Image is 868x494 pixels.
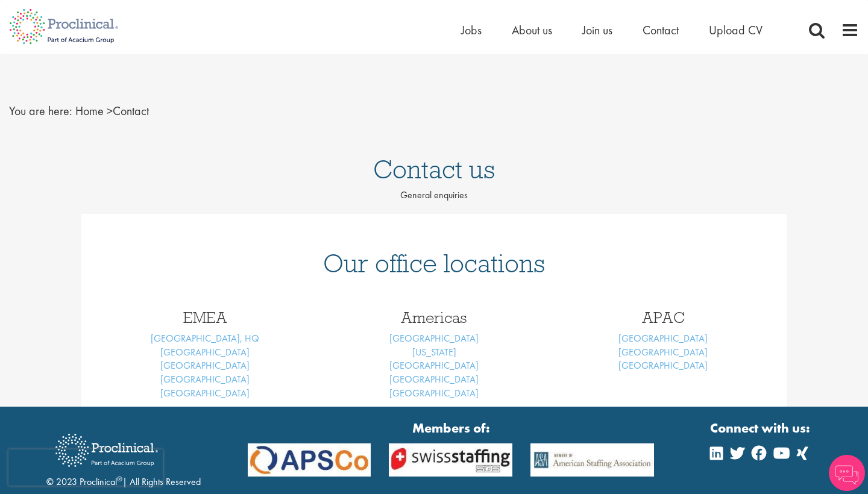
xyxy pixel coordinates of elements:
iframe: reCAPTCHA [8,449,163,486]
a: breadcrumb link to Home [75,103,104,119]
a: [US_STATE] [412,346,456,358]
img: APSCo [239,443,380,476]
a: About us [512,22,552,38]
strong: Connect with us: [710,419,813,437]
a: [GEOGRAPHIC_DATA] [160,387,250,399]
img: APSCo [380,443,521,476]
a: [GEOGRAPHIC_DATA] [389,387,479,399]
h3: APAC [558,310,769,325]
span: You are here: [9,103,72,119]
a: [GEOGRAPHIC_DATA] [618,332,708,345]
a: [GEOGRAPHIC_DATA] [389,373,479,386]
img: Chatbot [829,455,865,491]
a: [GEOGRAPHIC_DATA] [618,359,708,372]
a: [GEOGRAPHIC_DATA] [160,359,250,372]
h3: EMEA [99,310,310,325]
a: [GEOGRAPHIC_DATA] [160,373,250,386]
img: APSCo [521,443,663,476]
h1: Our office locations [99,250,769,277]
strong: Members of: [248,419,655,437]
div: © 2023 Proclinical | All Rights Reserved [46,425,201,489]
h3: Americas [329,310,539,325]
a: Join us [582,22,612,38]
a: [GEOGRAPHIC_DATA], HQ [151,332,259,345]
a: [GEOGRAPHIC_DATA] [618,346,708,358]
span: > [107,103,113,119]
span: Contact [75,103,149,119]
a: [GEOGRAPHIC_DATA] [389,359,479,372]
a: Contact [643,22,679,38]
a: [GEOGRAPHIC_DATA] [160,346,250,358]
a: [GEOGRAPHIC_DATA] [389,332,479,345]
a: Upload CV [709,22,763,38]
a: Jobs [461,22,482,38]
img: Proclinical Recruitment [46,425,167,475]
